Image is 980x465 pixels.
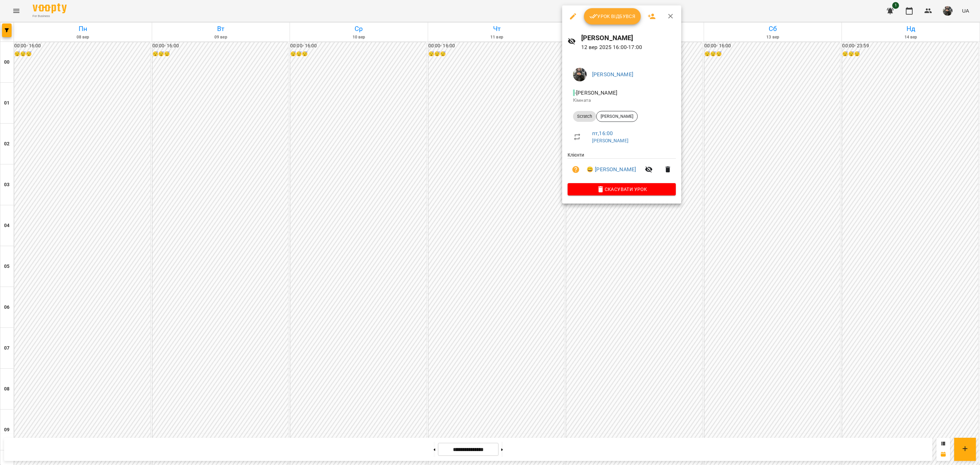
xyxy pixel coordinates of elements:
button: Урок відбувся [584,8,641,25]
span: Scratch [573,113,596,119]
p: Кімната [573,97,670,104]
span: [PERSON_NAME] [597,113,637,119]
span: Урок відбувся [589,12,636,20]
span: Скасувати Урок [573,185,670,193]
ul: Клієнти [568,151,676,183]
button: Скасувати Урок [568,183,676,195]
a: пт , 16:00 [592,130,613,137]
div: [PERSON_NAME] [596,111,638,122]
span: - [PERSON_NAME] [573,90,619,96]
a: [PERSON_NAME] [592,138,628,143]
a: [PERSON_NAME] [592,71,633,78]
button: Візит ще не сплачено. Додати оплату? [568,161,584,178]
p: 12 вер 2025 16:00 - 17:00 [581,43,676,51]
img: 8337ee6688162bb2290644e8745a615f.jpg [573,68,587,81]
a: 😀 [PERSON_NAME] [587,165,636,174]
h6: [PERSON_NAME] [581,33,676,43]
